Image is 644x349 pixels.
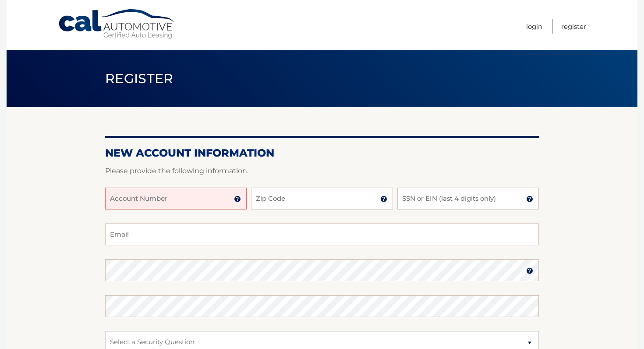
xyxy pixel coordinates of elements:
span: Register [105,70,173,87]
a: Login [526,19,542,34]
input: Account Number [105,188,247,209]
img: tooltip.svg [234,195,241,202]
h2: New Account Information [105,147,539,160]
a: Register [561,19,586,34]
input: Email [105,223,539,245]
a: Cal Automotive [58,9,176,40]
p: Please provide the following information. [105,165,539,177]
input: SSN or EIN (last 4 digits only) [397,188,539,209]
input: Zip Code [251,188,393,209]
img: tooltip.svg [526,195,533,202]
img: tooltip.svg [526,267,533,274]
img: tooltip.svg [380,195,387,202]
